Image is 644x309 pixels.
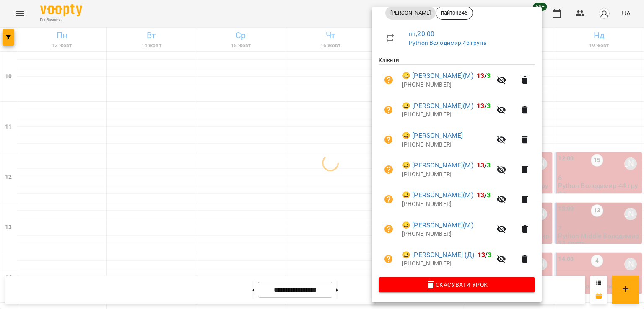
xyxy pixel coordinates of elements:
p: [PHONE_NUMBER] [402,81,491,89]
a: 😀 [PERSON_NAME] (Д) [402,250,474,260]
span: 13 [477,191,484,199]
p: [PHONE_NUMBER] [402,141,491,149]
span: 3 [488,251,491,259]
b: / [477,72,491,80]
b: / [477,191,491,199]
span: 3 [487,72,491,80]
ul: Клієнти [379,56,535,277]
a: 😀 [PERSON_NAME](М) [402,101,473,111]
button: Візит ще не сплачено. Додати оплату? [379,249,399,269]
span: 3 [487,102,491,110]
p: [PHONE_NUMBER] [402,230,491,238]
span: 13 [477,102,484,110]
button: Скасувати Урок [379,277,535,292]
button: Візит ще не сплачено. Додати оплату? [379,160,399,180]
span: [PERSON_NAME] [385,9,436,17]
a: 😀 [PERSON_NAME] [402,131,463,141]
a: 😀 [PERSON_NAME](М) [402,190,473,200]
span: 3 [487,161,491,169]
button: Візит ще не сплачено. Додати оплату? [379,100,399,120]
div: пайтонВ46 [436,6,473,20]
a: 😀 [PERSON_NAME](М) [402,71,473,81]
a: пт , 20:00 [409,30,434,38]
span: 13 [477,72,484,80]
span: Скасувати Урок [385,280,528,290]
b: / [477,161,491,169]
span: 13 [478,251,485,259]
a: Python Володимир 46 група [409,39,486,46]
span: пайтонВ46 [436,9,473,17]
b: / [478,251,492,259]
span: 13 [477,161,484,169]
button: Візит ще не сплачено. Додати оплату? [379,219,399,239]
p: [PHONE_NUMBER] [402,200,491,209]
a: 😀 [PERSON_NAME](М) [402,220,473,230]
button: Візит ще не сплачено. Додати оплату? [379,130,399,150]
button: Візит ще не сплачено. Додати оплату? [379,70,399,90]
b: / [477,102,491,110]
p: [PHONE_NUMBER] [402,111,491,119]
p: [PHONE_NUMBER] [402,170,491,179]
p: [PHONE_NUMBER] [402,260,491,268]
a: 😀 [PERSON_NAME](М) [402,160,473,170]
span: 3 [487,191,491,199]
